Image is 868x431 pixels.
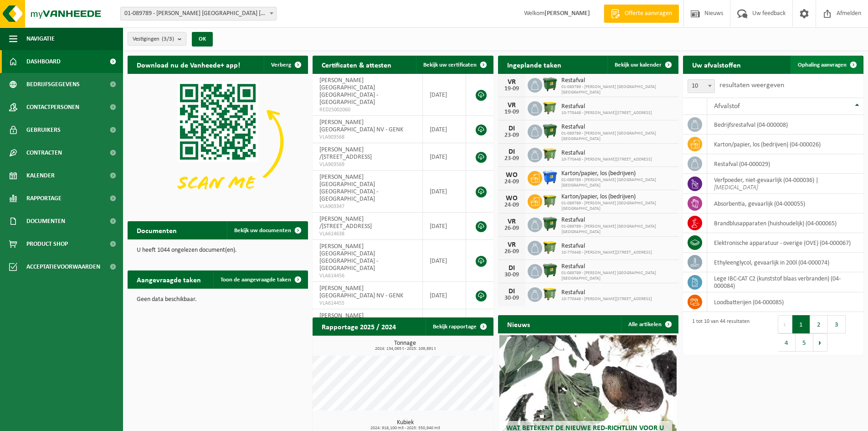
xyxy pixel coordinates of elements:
p: U heeft 1044 ongelezen document(en). [137,247,299,254]
div: 30-09 [503,272,521,278]
td: [DATE] [423,171,466,213]
span: 10-770448 - [PERSON_NAME][STREET_ADDRESS] [561,157,652,162]
div: DI [503,125,521,132]
span: Bekijk uw documenten [234,228,291,234]
span: Bekijk uw certificaten [423,62,477,68]
span: 10 [688,79,715,93]
img: WB-1100-HPE-GN-01 [542,216,558,232]
span: 01-089789 - BERTSCHI BELGIUM NV - ANTWERPEN [121,7,276,20]
div: 30-09 [503,295,521,301]
h2: Certificaten & attesten [313,56,401,73]
h2: Aangevraagde taken [128,270,210,288]
span: 01-089789 - [PERSON_NAME] [GEOGRAPHIC_DATA] [GEOGRAPHIC_DATA] [561,270,674,281]
span: VLA903568 [319,134,416,141]
td: [DATE] [423,116,466,143]
img: WB-1100-HPE-BE-01 [542,170,558,185]
span: Restafval [561,243,652,250]
span: Restafval [561,77,674,84]
span: Acceptatievoorwaarden [26,255,100,278]
div: 24-09 [503,179,521,185]
a: Bekijk uw certificaten [416,56,493,74]
button: 1 [792,315,810,333]
div: VR [503,218,521,225]
span: 01-089789 - [PERSON_NAME] [GEOGRAPHIC_DATA] [GEOGRAPHIC_DATA] [561,84,674,95]
span: Restafval [561,124,674,131]
td: [DATE] [423,240,466,282]
td: restafval (04-000029) [707,154,863,174]
div: VR [503,102,521,109]
div: WO [503,195,521,202]
span: VLA614638 [319,230,416,238]
span: 01-089789 - BERTSCHI BELGIUM NV - ANTWERPEN [120,7,277,21]
img: WB-1100-HPE-GN-01 [542,123,558,139]
span: Karton/papier, los (bedrijven) [561,193,674,201]
span: Verberg [271,62,291,68]
span: 01-089789 - [PERSON_NAME] [GEOGRAPHIC_DATA] [GEOGRAPHIC_DATA] [561,177,674,188]
strong: [PERSON_NAME] [544,10,590,17]
span: Contactpersonen [26,96,79,119]
button: 3 [828,315,846,333]
button: OK [192,32,213,47]
span: Bekijk uw kalender [615,62,662,68]
span: Restafval [561,217,674,224]
span: Afvalstof [714,103,740,110]
span: 2024: 918,100 m3 - 2025: 550,940 m3 [317,426,493,431]
h3: Tonnage [317,340,493,351]
span: Restafval [561,263,674,270]
td: absorbentia, gevaarlijk (04-000055) [707,194,863,213]
span: [PERSON_NAME] [GEOGRAPHIC_DATA] NV - GENK [319,285,403,299]
h2: Uw afvalstoffen [683,56,750,73]
span: Karton/papier, los (bedrijven) [561,170,674,177]
span: [PERSON_NAME] [GEOGRAPHIC_DATA] [GEOGRAPHIC_DATA] - [GEOGRAPHIC_DATA] [319,77,378,106]
div: VR [503,78,521,86]
img: WB-1100-HPE-GN-50 [542,239,558,255]
td: [DATE] [423,309,466,337]
span: RED25002060 [319,106,416,114]
span: 10-770448 - [PERSON_NAME][STREET_ADDRESS] [561,296,652,302]
td: loodbatterijen (04-000085) [707,292,863,312]
a: Bekijk uw kalender [607,56,678,74]
span: 10 [688,80,714,93]
span: VLA903569 [319,161,416,168]
div: 24-09 [503,202,521,208]
td: [DATE] [423,143,466,171]
div: DI [503,148,521,156]
img: WB-1100-HPE-GN-50 [542,100,558,115]
h2: Documenten [128,221,186,239]
a: Alle artikelen [621,315,678,333]
h2: Nieuws [498,315,539,333]
span: Restafval [561,103,652,110]
td: lege IBC-CAT C2 (kunststof blaas verbranden) (04-000084) [707,272,863,292]
img: WB-1100-HPE-GN-50 [542,146,558,162]
span: [PERSON_NAME] /[STREET_ADDRESS] [319,146,372,161]
span: Documenten [26,210,65,233]
button: Vestigingen(3/3) [128,32,186,46]
button: 4 [778,333,796,352]
div: 23-09 [503,132,521,139]
button: 5 [796,333,813,352]
span: Restafval [561,150,652,157]
div: DI [503,288,521,295]
div: 1 tot 10 van 44 resultaten [688,314,750,353]
td: [DATE] [423,282,466,309]
span: Restafval [561,289,652,296]
div: VR [503,241,521,249]
span: 01-089789 - [PERSON_NAME] [GEOGRAPHIC_DATA] [GEOGRAPHIC_DATA] [561,131,674,142]
span: 01-089789 - [PERSON_NAME] [GEOGRAPHIC_DATA] [GEOGRAPHIC_DATA] [561,224,674,235]
button: Previous [778,315,792,333]
h2: Rapportage 2025 / 2024 [313,317,405,335]
span: Navigatie [26,27,55,50]
span: 01-089789 - [PERSON_NAME] [GEOGRAPHIC_DATA] [GEOGRAPHIC_DATA] [561,201,674,212]
span: [PERSON_NAME] [GEOGRAPHIC_DATA] NV - GENK [319,312,403,327]
td: verfpoeder, niet-gevaarlijk (04-000036) | [707,174,863,194]
td: elektronische apparatuur - overige (OVE) (04-000067) [707,233,863,253]
div: 19-09 [503,86,521,92]
h3: Kubiek [317,420,493,431]
img: WB-1100-HPE-GN-50 [542,286,558,301]
h2: Download nu de Vanheede+ app! [128,56,249,73]
td: ethyleenglycol, gevaarlijk in 200l (04-000074) [707,253,863,272]
span: Ophaling aanvragen [798,62,847,68]
label: resultaten weergeven [719,82,784,89]
td: [DATE] [423,213,466,240]
td: [DATE] [423,74,466,116]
